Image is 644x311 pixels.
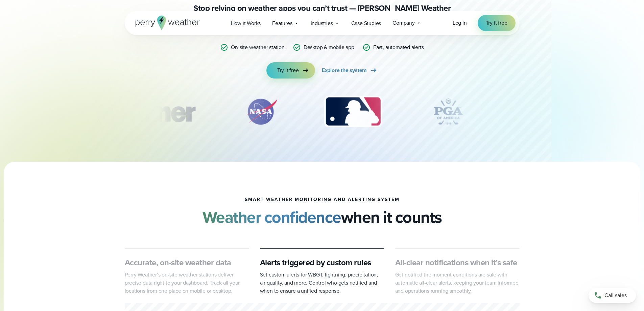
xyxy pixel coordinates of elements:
[322,66,367,74] span: Explore the system
[395,257,520,268] h3: All-clear notifications when it’s safe
[231,43,284,51] p: On-site weather station
[238,95,285,129] img: NASA.svg
[266,62,315,79] a: Try it free
[322,62,378,79] a: Explore the system
[478,15,516,31] a: Try it free
[486,19,507,27] span: Try it free
[225,16,267,30] a: How it Works
[238,95,285,129] div: 2 of 12
[109,95,205,129] div: 1 of 12
[202,208,442,227] h2: when it counts
[421,95,475,129] img: PGA.svg
[260,271,384,295] p: Set custom alerts for WBGT, lightning, precipitation, air quality, and more. Control who gets not...
[453,19,467,27] a: Log in
[125,257,249,268] h3: Accurate, on-site weather data
[260,257,384,268] h3: Alerts triggered by custom rules
[311,19,333,27] span: Industries
[421,95,475,129] div: 4 of 12
[125,271,249,295] p: Perry Weather’s on-site weather stations deliver precise data right to your dashboard. Track all ...
[351,19,381,27] span: Case Studies
[109,95,205,129] img: Turner-Construction_1.svg
[392,19,415,27] span: Company
[231,19,261,27] span: How it Works
[187,3,457,35] p: Stop relying on weather apps you can’t trust — [PERSON_NAME] Weather gives you certainty with rel...
[159,95,486,132] div: slideshow
[272,19,292,27] span: Features
[317,95,389,129] img: MLB.svg
[304,43,354,51] p: Desktop & mobile app
[245,197,400,202] h1: smart weather monitoring and alerting system
[277,66,299,74] span: Try it free
[373,43,424,51] p: Fast, automated alerts
[317,95,389,129] div: 3 of 12
[395,271,520,295] p: Get notified the moment conditions are safe with automatic all-clear alerts, keeping your team in...
[589,288,636,303] a: Call sales
[604,291,627,299] span: Call sales
[202,205,341,229] strong: Weather confidence
[345,16,387,30] a: Case Studies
